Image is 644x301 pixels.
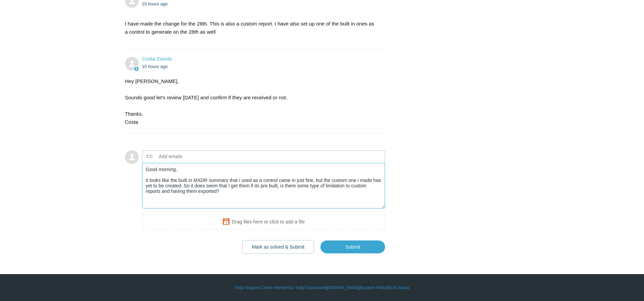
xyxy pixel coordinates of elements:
a: [DOMAIN_NAME] [327,285,360,291]
a: SGN Status [388,285,410,291]
button: Mark as solved & Submit [242,240,314,254]
label: CC [146,151,153,162]
a: Todyl Support Center Home [234,285,285,291]
a: Your Todyl Dashboard [286,285,326,291]
p: I have made the change for the 28th. This is also a custom report. I have also set up one of the ... [125,20,379,36]
input: Submit [320,240,385,253]
a: Support Policy [361,285,387,291]
time: 08/27/2025, 16:42 [142,1,168,6]
div: | | | | [125,285,519,291]
textarea: Add your reply [142,163,385,209]
a: Costa Zounis [142,56,172,62]
input: Add emails [156,151,229,162]
div: Hey [PERSON_NAME], Sounds good let's review [DATE] and confirm if they are received or not. Thank... [125,77,379,126]
time: 08/27/2025, 16:42 [142,64,168,69]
